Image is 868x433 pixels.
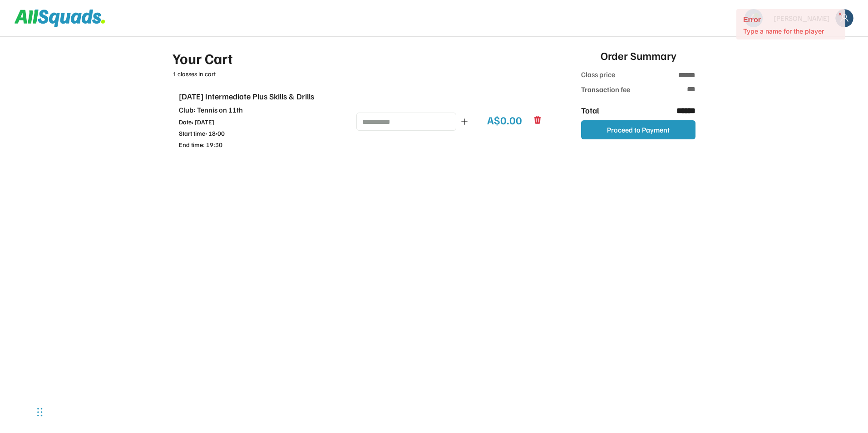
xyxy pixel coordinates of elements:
div: Your Cart [173,47,548,69]
div: Total [581,104,631,117]
div: Order Summary [601,47,676,64]
div: Date: [DATE] [179,117,338,127]
p: Type a name for the player [743,27,838,36]
div: Start time: 18:00 [179,128,338,138]
span: × [838,10,842,18]
div: A$0.00 [487,112,522,128]
button: Proceed to Payment [581,120,695,139]
div: End time: 19:30 [179,140,338,149]
div: Transaction fee [581,84,631,95]
div: Class price [581,69,631,81]
h2: Error [743,16,838,24]
div: 1 classes in cart [173,69,548,79]
div: [DATE] Intermediate Plus Skills & Drills [179,90,338,103]
div: Club: Tennis on 11th [179,104,338,115]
